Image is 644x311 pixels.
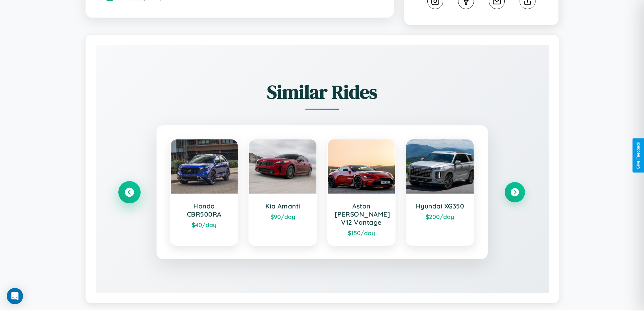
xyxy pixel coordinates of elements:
h2: Similar Rides [119,79,525,105]
div: $ 40 /day [177,221,231,228]
a: Kia Amanti$90/day [248,139,317,246]
a: Honda CBR500RA$40/day [170,139,239,246]
div: Open Intercom Messenger [7,288,23,304]
div: $ 200 /day [413,213,467,220]
h3: Hyundai XG350 [413,202,467,210]
h3: Aston [PERSON_NAME] V12 Vantage [335,202,388,226]
div: Give Feedback [636,142,641,169]
h3: Honda CBR500RA [177,202,231,218]
a: Hyundai XG350$200/day [406,139,474,246]
div: $ 150 /day [335,229,388,237]
h3: Kia Amanti [256,202,310,210]
div: $ 90 /day [256,213,310,220]
a: Aston [PERSON_NAME] V12 Vantage$150/day [327,139,396,246]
